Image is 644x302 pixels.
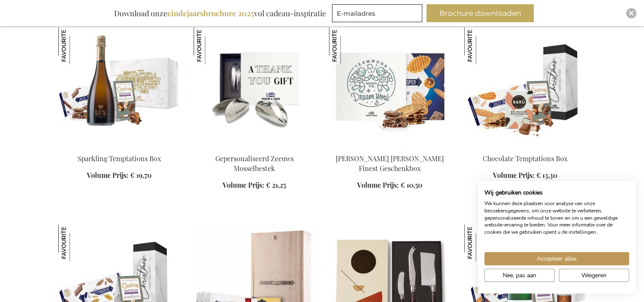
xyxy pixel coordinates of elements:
img: Jules Destrooper Jules' Finest Gift Box [329,27,451,147]
span: Volume Prijs: [493,171,535,180]
a: [PERSON_NAME] [PERSON_NAME] Finest Geschenkbox [336,154,444,173]
a: Volume Prijs: € 10,50 [357,180,422,190]
img: Chocolate Temptations Box [464,27,501,64]
img: Gepersonaliseerd Zeeuws Mosselbestek [194,27,315,147]
div: Close [626,8,636,18]
a: Volume Prijs: € 19,70 [87,171,152,180]
span: € 13,30 [536,171,557,180]
span: € 10,50 [401,180,422,189]
span: Volume Prijs: [357,180,399,189]
span: Volume Prijs: [87,171,129,180]
a: Chocolate Temptations Box [483,154,567,163]
span: Nee, pas aan [503,271,536,280]
input: E-mailadres [332,4,422,22]
span: Accepteer alles [537,254,577,263]
span: € 19,70 [130,171,152,180]
img: Chocolate Temptations Box [464,27,586,147]
a: Jules Destrooper Jules' Finest Gift Box Jules Destrooper Jules' Finest Geschenkbox [329,143,451,151]
button: Alle cookies weigeren [559,269,629,282]
button: Brochure downloaden [426,4,534,22]
img: Vranken Champagne Temptations Set [464,224,501,261]
a: Sparkling Temptations Bpx Sparkling Temptations Box [58,143,180,151]
a: Chocolate Temptations Box Chocolate Temptations Box [464,143,586,151]
form: marketing offers and promotions [332,4,425,25]
div: Download onze vol cadeau-inspiratie [110,4,330,22]
a: Volume Prijs: € 13,30 [493,171,557,180]
img: Close [629,11,634,16]
a: Sparkling Temptations Box [77,154,161,163]
img: Gepersonaliseerd Zeeuws Mosselbestek [194,27,230,64]
p: We kunnen deze plaatsen voor analyse van onze bezoekersgegevens, om onze website te verbeteren, g... [484,200,629,236]
b: eindejaarsbrochure 2025 [167,8,254,18]
span: Weigeren [581,271,607,280]
h2: Wij gebruiken cookies [484,189,629,197]
img: Jules Destrooper Jules' Finest Geschenkbox [329,27,366,64]
img: Sparkling Temptations Box [58,27,95,64]
button: Pas cookie voorkeuren aan [484,269,555,282]
img: The Perfect Temptations Box [58,224,95,261]
img: Sparkling Temptations Bpx [58,27,180,147]
button: Accepteer alle cookies [484,252,629,265]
